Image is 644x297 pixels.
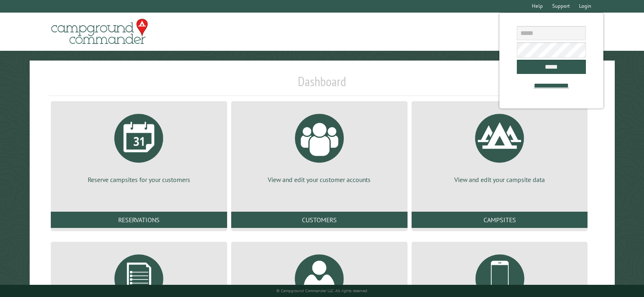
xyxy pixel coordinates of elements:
[49,16,150,48] img: Campground Commander
[61,175,217,184] p: Reserve campsites for your customers
[51,212,227,228] a: Reservations
[231,212,408,228] a: Customers
[49,74,595,96] h1: Dashboard
[421,175,578,184] p: View and edit your campsite data
[276,288,368,293] small: © Campground Commander LLC. All rights reserved.
[421,108,578,184] a: View and edit your campsite data
[241,175,398,184] p: View and edit your customer accounts
[241,108,398,184] a: View and edit your customer accounts
[61,108,217,184] a: Reserve campsites for your customers
[412,212,588,228] a: Campsites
